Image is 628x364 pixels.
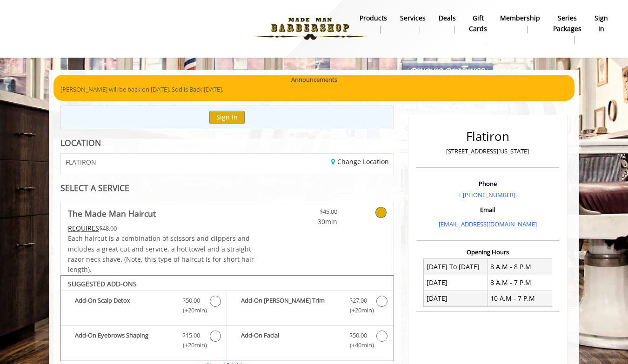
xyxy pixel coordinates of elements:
a: Series packagesSeries packages [547,12,588,46]
a: ServicesServices [394,12,432,36]
div: The Made Man Haircut Add-onS [60,275,394,362]
p: [STREET_ADDRESS][US_STATE] [419,146,557,156]
h3: Email [419,206,557,213]
h3: Phone [419,180,557,187]
td: [DATE] [424,291,488,306]
label: Add-On Eyebrows Shaping [66,331,222,352]
a: Change Location [331,157,389,166]
span: FLATIRON [66,159,96,165]
label: Add-On Scalp Detox [66,296,222,318]
b: The Made Man Haircut [68,207,156,220]
img: Made Man Barbershop logo [246,3,374,54]
span: (+40min ) [344,340,372,350]
b: Series packages [553,13,581,34]
span: $50.00 [349,331,367,340]
td: [DATE] [424,275,488,291]
b: Add-On Scalp Detox [75,296,173,315]
a: Gift cardsgift cards [462,12,494,46]
p: [PERSON_NAME] will be back on [DATE]. Sod is Back [DATE]. [60,85,568,94]
span: (+20min ) [178,340,205,350]
a: $45.00 [282,202,337,227]
b: SUGGESTED ADD-ONS [68,279,137,288]
td: 8 A.M - 7 P.M [488,275,552,291]
b: Membership [500,13,540,23]
b: products [360,13,387,23]
b: Add-On Eyebrows Shaping [75,331,173,350]
button: Sign In [209,111,245,124]
span: $27.00 [349,296,367,305]
span: (+20min ) [344,305,372,315]
span: This service needs some Advance to be paid before we block your appointment [68,224,99,232]
a: + [PHONE_NUMBER]. [458,191,517,199]
h2: Flatiron [419,130,557,143]
td: [DATE] To [DATE] [424,259,488,275]
b: sign in [595,13,608,34]
span: Each haircut is a combination of scissors and clippers and includes a great cut and service, a ho... [68,234,254,274]
td: 8 A.M - 8 P.M [488,259,552,275]
a: sign insign in [588,12,615,36]
b: LOCATION [60,137,101,148]
a: MembershipMembership [494,12,547,36]
span: $50.00 [182,296,200,305]
label: Add-On Facial [232,331,388,352]
b: Add-On Facial [241,331,340,350]
b: Announcements [291,75,337,85]
span: (+20min ) [178,305,205,315]
span: $15.00 [182,331,200,340]
b: gift cards [469,13,487,34]
span: 30min [282,217,337,227]
b: Deals [439,13,456,23]
label: Add-On Beard Trim [232,296,388,318]
a: Productsproducts [353,12,394,36]
td: 10 A.M - 7 P.M [488,291,552,306]
b: Add-On [PERSON_NAME] Trim [241,296,340,315]
b: Services [400,13,426,23]
a: [EMAIL_ADDRESS][DOMAIN_NAME] [439,220,537,228]
h3: Opening Hours [416,249,559,255]
div: SELECT A SERVICE [60,184,394,192]
div: $48.00 [68,223,255,233]
a: DealsDeals [432,12,462,36]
